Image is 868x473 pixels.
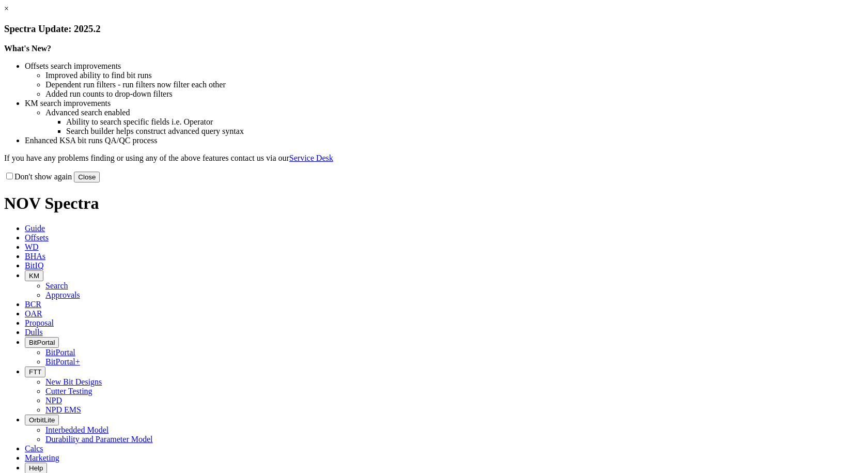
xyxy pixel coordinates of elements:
span: Dulls [25,328,43,337]
span: OrbitLite [29,416,55,424]
a: New Bit Designs [45,377,102,386]
li: Search builder helps construct advanced query syntax [66,127,864,136]
li: Offsets search improvements [25,62,864,71]
li: Ability to search specific fields i.e. Operator [66,117,864,127]
span: BCR [25,300,41,309]
a: NPD [45,396,62,405]
li: Enhanced KSA bit runs QA/QC process [25,136,864,145]
a: Service Desk [289,154,333,162]
span: BitPortal [29,339,55,346]
a: Interbedded Model [45,425,109,434]
span: BitIQ [25,261,43,270]
label: Don't show again [4,172,72,181]
li: KM search improvements [25,99,864,108]
a: Cutter Testing [45,387,92,395]
span: KM [29,272,39,280]
a: BitPortal+ [45,357,80,366]
li: Advanced search enabled [45,108,864,117]
span: Marketing [25,453,59,462]
a: Search [45,281,68,290]
span: Guide [25,224,45,233]
h3: Spectra Update: 2025.2 [4,23,864,35]
span: Offsets [25,233,49,242]
a: BitPortal [45,348,75,357]
span: Help [29,464,43,472]
h1: NOV Spectra [4,194,864,213]
li: Improved ability to find bit runs [45,71,864,80]
span: FTT [29,368,41,376]
li: Dependent run filters - run filters now filter each other [45,80,864,89]
input: Don't show again [6,173,13,179]
p: If you have any problems finding or using any of the above features contact us via our [4,154,864,163]
span: Calcs [25,444,43,453]
button: Close [74,172,100,182]
a: NPD EMS [45,405,81,414]
li: Added run counts to drop-down filters [45,89,864,99]
a: Approvals [45,291,80,299]
span: OAR [25,309,42,318]
a: × [4,4,9,13]
span: Proposal [25,318,54,327]
span: WD [25,242,39,251]
strong: What's New? [4,44,51,53]
a: Durability and Parameter Model [45,435,153,444]
span: BHAs [25,252,45,261]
